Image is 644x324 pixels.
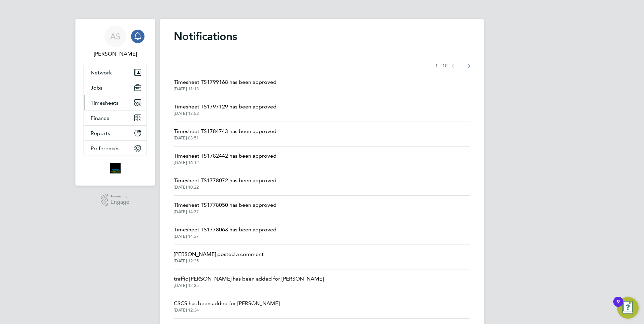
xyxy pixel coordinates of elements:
h1: Notifications [174,30,470,43]
button: Network [84,65,147,80]
span: Timesheet TS1799168 has been approved [174,78,277,86]
a: Timesheet TS1778050 has been approved[DATE] 14:37 [174,201,277,215]
span: traffic [PERSON_NAME] has been added for [PERSON_NAME] [174,275,324,283]
span: Jobs [91,85,102,91]
a: CSCS has been added for [PERSON_NAME][DATE] 12:34 [174,299,280,313]
span: Timesheet TS1778050 has been approved [174,201,277,209]
span: Engage [110,199,129,205]
button: Finance [84,110,147,125]
span: [DATE] 10:22 [174,185,277,190]
span: Timesheet TS1784743 has been approved [174,127,277,135]
span: Preferences [91,145,120,152]
a: traffic [PERSON_NAME] has been added for [PERSON_NAME][DATE] 12:35 [174,275,324,288]
a: [PERSON_NAME] posted a comment[DATE] 12:35 [174,250,264,264]
span: Timesheet TS1778063 has been approved [174,226,277,234]
a: Go to home page [84,163,147,173]
span: Timesheet TS1797129 has been approved [174,103,277,111]
span: Alex Surfleet [84,50,147,58]
span: AS [110,32,120,41]
a: AS[PERSON_NAME] [84,26,147,58]
a: Timesheet TS1778063 has been approved[DATE] 14:37 [174,226,277,239]
span: [DATE] 14:37 [174,234,277,239]
div: 9 [617,302,620,311]
span: Timesheets [91,100,119,106]
button: Jobs [84,80,147,95]
span: [DATE] 13:52 [174,111,277,116]
span: CSCS has been added for [PERSON_NAME] [174,299,280,307]
span: [DATE] 12:34 [174,307,280,313]
a: Timesheet TS1778072 has been approved[DATE] 10:22 [174,176,277,190]
span: [DATE] 16:12 [174,160,277,165]
a: Timesheet TS1799168 has been approved[DATE] 11:13 [174,78,277,92]
span: 1 - 10 [435,63,448,69]
span: Reports [91,130,110,136]
span: [DATE] 14:37 [174,209,277,215]
span: [DATE] 12:35 [174,258,264,264]
span: [PERSON_NAME] posted a comment [174,250,264,258]
button: Preferences [84,141,147,156]
nav: Main navigation [75,19,155,186]
span: Timesheet TS1782442 has been approved [174,152,277,160]
a: Timesheet TS1782442 has been approved[DATE] 16:12 [174,152,277,165]
img: bromak-logo-retina.png [110,163,121,173]
span: Finance [91,115,109,121]
nav: Select page of notifications list [435,59,470,73]
button: Reports [84,126,147,140]
button: Timesheets [84,95,147,110]
a: Powered byEngage [101,194,130,206]
button: Open Resource Center, 9 new notifications [617,297,639,319]
span: Network [91,69,112,76]
span: [DATE] 12:35 [174,283,324,288]
a: Timesheet TS1784743 has been approved[DATE] 08:51 [174,127,277,141]
span: Powered by [110,194,129,199]
span: [DATE] 08:51 [174,135,277,141]
span: [DATE] 11:13 [174,86,277,92]
a: Timesheet TS1797129 has been approved[DATE] 13:52 [174,103,277,116]
span: Timesheet TS1778072 has been approved [174,176,277,185]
